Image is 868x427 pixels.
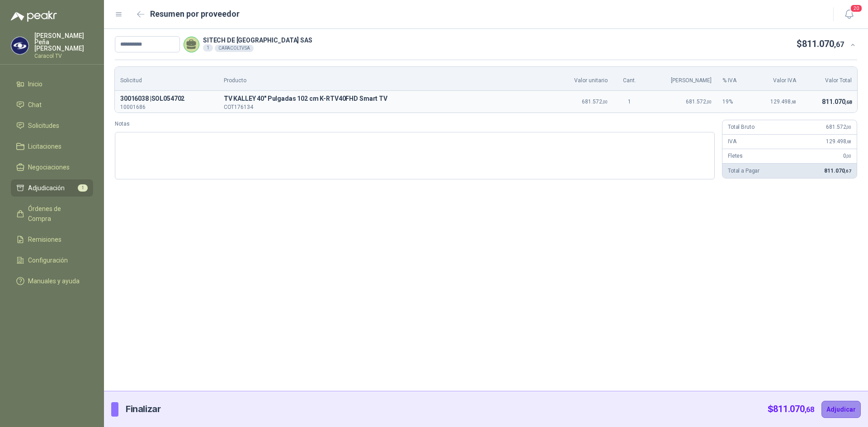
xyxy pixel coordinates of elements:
[717,67,751,91] th: % IVA
[773,404,814,414] span: 811.070
[844,169,851,174] span: ,67
[824,168,851,174] span: 811.070
[28,276,80,286] span: Manuales y ayuda
[770,99,796,105] span: 129.498
[11,75,93,93] a: Inicio
[115,67,218,91] th: Solicitud
[602,99,608,104] span: ,00
[224,104,547,110] p: COT176134
[846,154,851,159] span: ,00
[802,38,844,49] span: 811.070
[203,44,213,52] div: 1
[28,141,61,151] span: Licitaciones
[728,152,743,160] p: Fletes
[11,117,93,134] a: Solicitudes
[11,37,28,54] img: Company Logo
[34,33,93,52] p: [PERSON_NAME] Peña [PERSON_NAME]
[28,79,42,89] span: Inicio
[826,138,851,145] span: 129.498
[686,99,712,105] span: 681.572
[224,94,547,104] span: TV KALLEY 40" Pulgadas 102 cm K-RTV40FHD Smart TV
[28,204,85,224] span: Órdenes de Compra
[11,252,93,269] a: Configuración
[115,120,715,128] label: Notas
[203,37,312,43] p: SITECH DE [GEOGRAPHIC_DATA] SAS
[802,67,857,91] th: Valor Total
[822,98,852,105] span: 811.070
[34,53,93,59] p: Caracol TV
[768,402,814,416] p: $
[11,159,93,176] a: Negociaciones
[11,96,93,113] a: Chat
[791,99,796,104] span: ,68
[28,255,68,265] span: Configuración
[552,67,613,91] th: Valor unitario
[706,99,712,104] span: ,00
[218,67,552,91] th: Producto
[11,200,93,227] a: Órdenes de Compra
[646,67,717,91] th: [PERSON_NAME]
[841,6,857,23] button: 20
[11,11,57,22] img: Logo peakr
[751,67,801,91] th: Valor IVA
[150,8,240,20] h2: Resumen por proveedor
[11,138,93,155] a: Licitaciones
[797,37,844,51] p: $
[728,137,736,146] p: IVA
[845,99,852,105] span: ,68
[11,179,93,197] a: Adjudicación1
[28,121,59,131] span: Solicitudes
[846,139,851,144] span: ,68
[28,100,42,110] span: Chat
[11,231,93,248] a: Remisiones
[224,94,547,104] p: T
[613,91,646,113] td: 1
[78,184,88,192] span: 1
[846,125,851,130] span: ,00
[821,401,861,418] button: Adjudicar
[582,99,608,105] span: 681.572
[834,40,844,49] span: ,67
[126,402,160,416] p: Finalizar
[28,162,70,172] span: Negociaciones
[728,167,759,175] p: Total a Pagar
[28,183,65,193] span: Adjudicación
[120,104,213,110] p: 10001686
[613,67,646,91] th: Cant.
[215,45,254,52] div: CARACOLTV SA
[11,272,93,290] a: Manuales y ayuda
[728,123,754,131] p: Total Bruto
[120,94,213,104] p: 30016038 | SOL054702
[843,153,851,159] span: 0
[850,4,863,13] span: 20
[717,91,751,113] td: 19 %
[805,405,814,414] span: ,68
[28,235,61,244] span: Remisiones
[826,124,851,130] span: 681.572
